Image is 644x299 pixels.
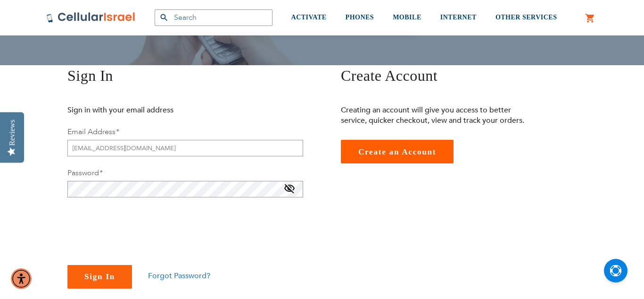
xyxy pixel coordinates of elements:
span: MOBILE [393,14,421,21]
span: PHONES [346,14,374,21]
div: Reviews [8,120,17,145]
a: Forgot Password? [148,271,210,281]
span: Sign In [84,272,115,281]
input: Email [67,140,303,156]
p: Creating an account will give you access to better service, quicker checkout, view and track your... [341,105,532,126]
a: Create an Account [341,140,454,163]
label: Password [67,168,102,178]
span: Create an Account [358,147,436,156]
span: Sign In [67,67,113,84]
img: Cellular Israel Logo [46,12,136,23]
button: Sign In [67,265,132,289]
p: Sign in with your email address [67,105,258,115]
span: OTHER SERVICES [495,14,557,21]
div: Accessibility Menu [11,268,32,289]
label: Email Address [67,127,119,137]
span: ACTIVATE [291,14,327,21]
span: Create Account [341,67,438,84]
iframe: reCAPTCHA [67,209,211,246]
span: INTERNET [440,14,477,21]
input: Search [155,9,272,26]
